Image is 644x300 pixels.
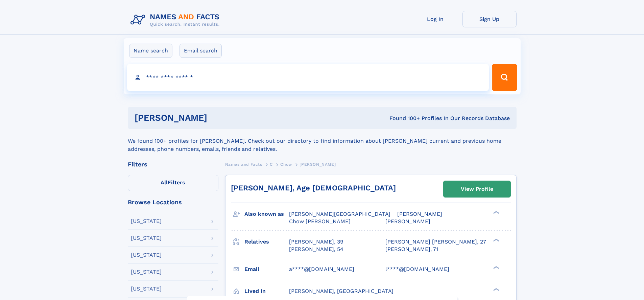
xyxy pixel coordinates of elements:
span: [PERSON_NAME], [GEOGRAPHIC_DATA] [289,288,393,294]
div: View Profile [461,181,493,197]
div: ❯ [492,210,500,215]
a: [PERSON_NAME], 71 [385,246,438,253]
div: Browse Locations [128,199,218,205]
div: [US_STATE] [131,235,162,241]
a: Log In [408,11,462,27]
div: We found 100+ profiles for [PERSON_NAME]. Check out our directory to find information about [PERS... [128,129,517,153]
span: Chow [PERSON_NAME] [289,218,351,225]
a: C [270,160,273,168]
h3: Relatives [244,236,289,248]
div: Found 100+ Profiles In Our Records Database [298,115,510,122]
a: [PERSON_NAME], 39 [289,238,343,246]
a: View Profile [444,181,510,197]
h3: Email [244,263,289,275]
label: Email search [180,44,222,58]
a: [PERSON_NAME], 54 [289,246,343,253]
span: [PERSON_NAME] [385,218,430,225]
span: C [270,162,273,167]
div: Filters [128,161,218,167]
div: [US_STATE] [131,269,162,275]
span: [PERSON_NAME][GEOGRAPHIC_DATA] [289,211,390,217]
img: Logo Names and Facts [128,11,225,29]
span: Chow [280,162,292,167]
div: [US_STATE] [131,252,162,258]
h3: Lived in [244,285,289,297]
a: [PERSON_NAME], Age [DEMOGRAPHIC_DATA] [231,184,396,192]
label: Name search [129,44,172,58]
div: [US_STATE] [131,218,162,224]
span: [PERSON_NAME] [397,211,442,217]
button: Search Button [492,64,517,91]
div: [US_STATE] [131,286,162,292]
div: ❯ [492,265,500,270]
label: Filters [128,175,218,191]
span: All [161,179,168,186]
a: Chow [280,160,292,168]
a: [PERSON_NAME] [PERSON_NAME], 27 [385,238,486,246]
h3: Also known as [244,208,289,220]
div: ❯ [492,287,500,292]
a: Names and Facts [225,160,262,168]
div: ❯ [492,238,500,242]
input: search input [127,64,489,91]
span: [PERSON_NAME] [300,162,336,167]
h1: [PERSON_NAME] [135,114,299,122]
a: Sign Up [462,11,517,27]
